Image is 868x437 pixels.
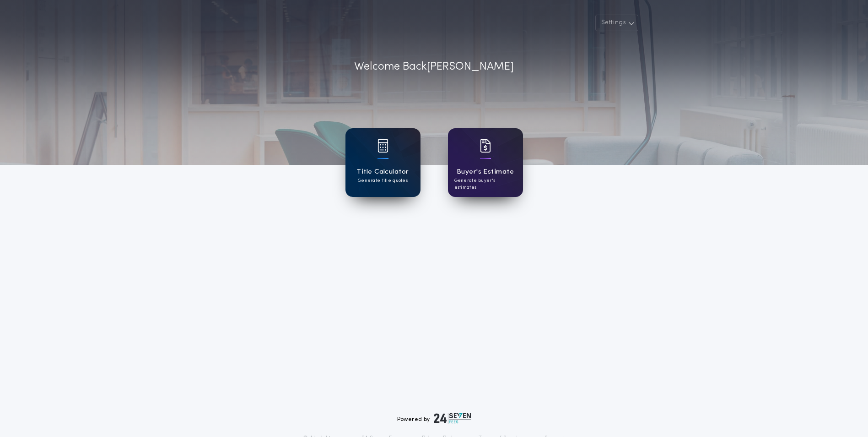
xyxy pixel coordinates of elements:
[457,167,514,177] h1: Buyer's Estimate
[448,128,523,197] a: card iconBuyer's EstimateGenerate buyer's estimates
[397,413,471,424] div: Powered by
[595,15,638,31] button: Settings
[480,139,491,153] img: card icon
[354,59,514,75] p: Welcome Back [PERSON_NAME]
[345,128,421,197] a: card iconTitle CalculatorGenerate title quotes
[377,139,388,153] img: card icon
[356,167,409,177] h1: Title Calculator
[454,177,517,191] p: Generate buyer's estimates
[434,413,471,424] img: logo
[358,177,408,184] p: Generate title quotes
